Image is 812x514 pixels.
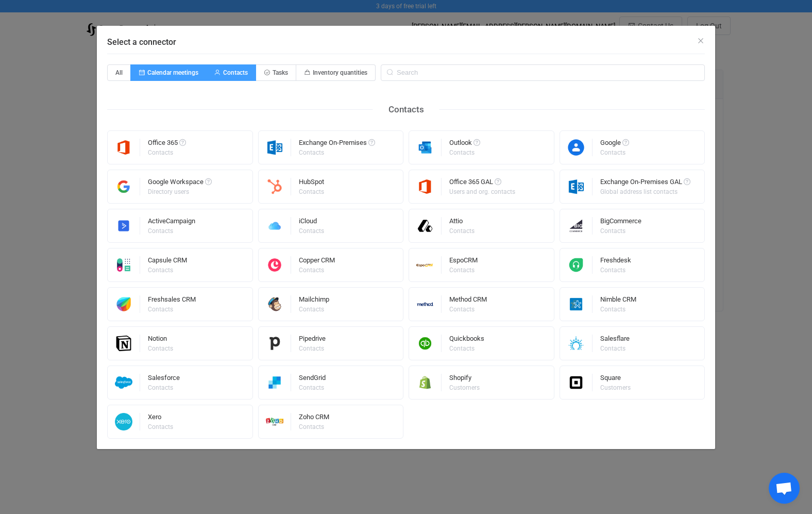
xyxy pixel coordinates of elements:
img: xero.png [108,413,140,430]
div: Google Workspace [148,178,212,189]
div: Notion [148,335,175,345]
img: quickbooks.png [409,335,442,352]
img: espo-crm.png [409,256,442,274]
div: Method CRM [449,296,487,306]
div: Customers [449,385,480,391]
div: Xero [148,413,175,424]
div: Contacts [600,306,635,312]
div: Contacts [299,267,333,273]
img: square.png [560,374,593,391]
img: outlook.png [409,139,442,156]
div: Select a connector [97,26,715,449]
div: Freshsales CRM [148,296,196,306]
div: EspoCRM [449,257,478,267]
div: Users and org. contacts [449,189,515,195]
input: Search [381,64,705,81]
div: Customers [600,385,631,391]
div: Contacts [299,345,324,352]
img: big-commerce.png [560,217,593,235]
div: Salesforce [148,374,180,385]
div: BigCommerce [600,218,641,228]
img: google-contacts.png [560,139,593,156]
div: Exchange On-Premises GAL [600,178,690,189]
div: Capsule CRM [148,257,187,267]
img: notion.png [108,335,140,352]
div: Global address list contacts [600,189,689,195]
img: google-workspace.png [108,178,140,195]
img: zoho-crm.png [259,413,291,430]
div: Contacts [148,385,178,391]
img: microsoft365.png [108,139,140,156]
div: Contacts [299,150,374,156]
div: Freshdesk [600,257,631,267]
div: Google [600,139,629,150]
div: SendGrid [299,374,326,385]
div: Contacts [148,267,185,273]
img: sendgrid.png [259,374,291,391]
div: Contacts [148,424,173,430]
div: Office 365 [148,139,186,150]
div: Contacts [449,150,479,156]
div: Office 365 GAL [449,178,517,189]
span: Select a connector [107,37,176,47]
img: attio.png [409,217,442,235]
div: Contacts [600,267,630,273]
img: mailchimp.png [259,295,291,313]
img: capsule.png [108,256,140,274]
div: Contacts [148,345,173,352]
img: freshworks.png [108,295,140,313]
div: Contacts [373,102,439,118]
img: pipedrive.png [259,335,291,352]
img: exchange.png [259,139,291,156]
div: Copper CRM [299,257,335,267]
img: salesflare.png [560,335,593,352]
img: exchange.png [560,178,593,195]
div: Nimble CRM [600,296,636,306]
div: Contacts [299,424,328,430]
div: ActiveCampaign [148,218,195,228]
img: microsoft365.png [409,178,442,195]
img: icloud.png [259,217,291,235]
div: Contacts [148,228,194,234]
img: nimble.png [560,295,593,313]
button: Close [697,36,705,46]
div: Exchange On-Premises [299,139,375,150]
div: Contacts [600,150,628,156]
div: Contacts [299,306,328,312]
img: hubspot.png [259,178,291,195]
img: shopify.png [409,374,442,391]
div: Mailchimp [299,296,329,306]
a: Open chat [769,473,800,504]
img: salesforce.png [108,374,140,391]
div: Quickbooks [449,335,484,345]
div: Contacts [299,228,324,234]
img: methodcrm.png [409,295,442,313]
div: HubSpot [299,178,326,189]
img: copper.png [259,256,291,274]
div: Zoho CRM [299,413,329,424]
div: Contacts [449,345,483,352]
div: Contacts [600,228,640,234]
div: Contacts [299,189,324,195]
div: Outlook [449,139,480,150]
div: Attio [449,218,476,228]
div: Shopify [449,374,481,385]
div: Directory users [148,189,210,195]
div: Contacts [148,306,194,312]
div: iCloud [299,218,326,228]
div: Contacts [449,306,485,312]
div: Pipedrive [299,335,326,345]
div: Contacts [299,385,324,391]
div: Contacts [449,267,476,273]
img: freshdesk.png [560,256,593,274]
div: Contacts [449,228,475,234]
div: Salesflare [600,335,630,345]
img: activecampaign.png [108,217,140,235]
div: Contacts [600,345,628,352]
div: Contacts [148,150,184,156]
div: Square [600,374,632,385]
